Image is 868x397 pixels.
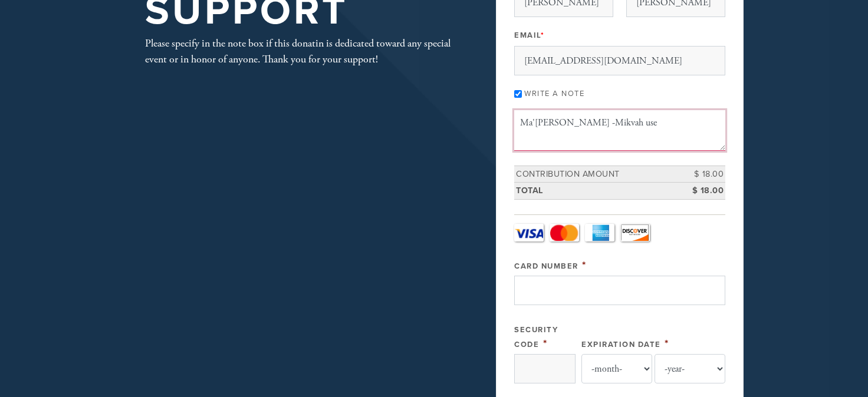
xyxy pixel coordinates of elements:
a: Amex [585,224,614,241]
td: $ 18.00 [672,183,725,200]
a: Visa [514,224,544,241]
td: $ 18.00 [672,166,725,183]
td: Total [514,183,672,200]
a: MasterCard [550,224,579,241]
label: Email [514,30,544,41]
label: Expiration Date [581,340,661,349]
span: This field is required. [541,31,545,40]
span: This field is required. [665,337,669,350]
a: Discover [620,224,650,241]
span: This field is required. [543,337,548,350]
td: Contribution Amount [514,166,672,183]
select: Expiration Date year [655,354,725,383]
select: Expiration Date month [581,354,652,383]
label: Card Number [514,262,578,271]
label: Security Code [514,325,558,349]
span: This field is required. [582,259,587,272]
label: Write a note [524,89,584,98]
div: Please specify in the note box if this donatin is dedicated toward any special event or in honor ... [145,35,458,67]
